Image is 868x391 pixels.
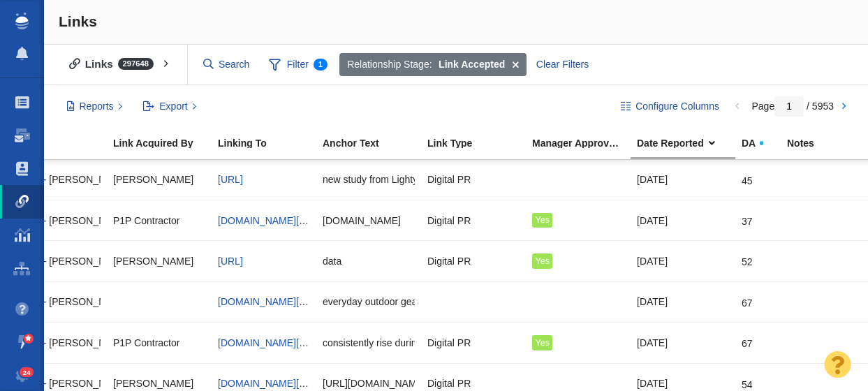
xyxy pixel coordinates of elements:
div: [DOMAIN_NAME] [323,205,415,235]
a: [DOMAIN_NAME][URL][DATE] [218,337,352,348]
a: Date Reported [637,138,740,150]
span: Yes [535,338,550,348]
div: Project [8,138,112,148]
span: Configure Columns [635,99,719,114]
span: Page / 5953 [751,101,834,112]
span: [PERSON_NAME] [113,255,193,267]
button: Export [135,95,205,119]
div: Anchor Text [323,138,426,148]
span: Digital PR [427,337,471,349]
div: Team 2 - [PERSON_NAME] | [PERSON_NAME] | [PERSON_NAME]\Lightyear AI\Lightyear AI - Digital PR - C... [8,165,101,195]
td: Yes [526,200,631,241]
span: DA [742,138,756,148]
div: Link Type [427,138,531,148]
span: Reports [80,99,114,114]
td: P1P Contractor [107,323,212,363]
td: Yes [526,241,631,281]
span: Digital PR [427,214,471,227]
div: [DATE] [637,205,729,235]
div: data [323,246,415,276]
div: Link Acquired By [113,138,216,148]
span: [PERSON_NAME] [113,377,193,390]
td: Yes [526,323,631,363]
div: everyday outdoor gear [323,287,415,317]
span: 1 [314,59,328,71]
a: [URL] [218,256,243,267]
td: P1P Contractor [107,200,212,241]
div: 54 [742,369,753,391]
span: Relationship Stage: [347,57,432,72]
a: Linking To [218,138,321,150]
span: Yes [535,256,550,266]
div: 45 [742,165,753,187]
div: Date Reported [637,138,740,148]
td: Taylor Tomita [107,241,212,281]
div: [DATE] [637,327,729,357]
div: 67 [742,287,753,309]
img: buzzstream_logo_iconsimple.png [15,13,28,29]
div: Clear Filters [528,53,596,77]
a: Anchor Text [323,138,426,150]
td: Digital PR [421,160,526,200]
span: P1P Contractor [113,337,179,349]
div: Team 2 - [PERSON_NAME] | [PERSON_NAME] | [PERSON_NAME]\Retrospec\Retrospec - Digital PR - [DATE] ... [8,287,101,317]
div: 67 [742,327,753,350]
div: Team 2 - [PERSON_NAME] | [PERSON_NAME] | [PERSON_NAME]\Retrospec\Retrospec - Digital PR - [DATE] ... [8,205,101,235]
strong: Link Accepted [439,57,505,72]
div: [DATE] [637,165,729,195]
span: Links [59,13,97,29]
span: Digital PR [427,173,471,186]
span: Filter [261,52,335,78]
a: Link Type [427,138,531,150]
div: [DATE] [637,246,729,276]
span: Digital PR [427,255,471,267]
button: Configure Columns [613,95,728,119]
span: [PERSON_NAME] [113,173,193,186]
div: 52 [742,246,753,268]
a: DA [742,138,786,150]
span: P1P Contractor [113,214,179,227]
a: Link Acquired By [113,138,216,150]
a: [URL] [218,174,243,185]
span: Yes [535,215,550,225]
td: Digital PR [421,323,526,363]
div: Team 2 - [PERSON_NAME] | [PERSON_NAME] | [PERSON_NAME]\Retrospec\Retrospec - Digital PR - [DATE] ... [8,327,101,357]
div: Team 2 - [PERSON_NAME] | [PERSON_NAME] | [PERSON_NAME]\Lightyear AI\Lightyear AI - Digital PR - C... [8,246,101,276]
div: new study from Lightyear [323,165,415,195]
span: 24 [20,367,34,378]
span: Export [159,99,187,114]
div: Linking To [218,138,321,148]
input: Search [198,52,256,77]
a: Manager Approved Link? [532,138,635,150]
a: [DOMAIN_NAME][URL][DATE] [218,215,352,226]
a: [DOMAIN_NAME][URL] [218,296,321,307]
a: [DOMAIN_NAME][URL][DATE] [218,378,352,389]
td: Digital PR [421,200,526,241]
td: Digital PR [421,241,526,281]
td: Taylor Tomita [107,160,212,200]
div: Manager Approved Link? [532,138,635,148]
div: 37 [742,205,753,228]
span: Digital PR [427,377,471,390]
button: Reports [59,95,131,119]
div: [DATE] [637,287,729,317]
div: consistently rise during holiday weekends [323,327,415,357]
